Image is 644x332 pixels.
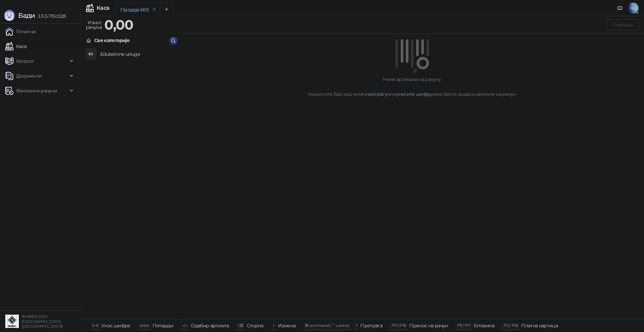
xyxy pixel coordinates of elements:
div: Претрага [360,321,382,330]
div: Све категорије [94,37,129,44]
span: enter [140,323,149,328]
span: Документи [16,69,42,83]
div: Измена [278,321,296,330]
div: Сторно [247,321,264,330]
a: Каса [5,40,26,53]
img: 64x64-companyLogo-d200c298-da26-4023-afd4-f376f589afb5.jpeg [5,315,19,328]
span: 0-9 [92,323,98,328]
div: Унос шифре [101,321,130,330]
div: Одабир артикла [191,321,229,330]
a: Документација [614,3,625,13]
span: Бади [18,11,35,19]
a: унесите шифру [396,91,432,97]
div: Нема артикала на рачуну. Користите бар код читач, или како бисте додали артикле на рачун. [189,76,636,98]
strong: 0,00 [104,16,133,33]
div: Каса [97,5,109,11]
span: f [356,323,357,328]
button: Плаћање [606,19,639,30]
span: ⌫ [238,323,243,328]
span: F12 / F18 [503,323,518,328]
div: Пренос на рачун [409,321,448,330]
span: ↑/↓ [182,323,187,328]
div: EU [86,49,96,59]
img: Logo [4,10,15,21]
h4: Edukativne usluge [100,49,175,59]
div: Износ рачуна [85,18,103,32]
a: Почетна [5,25,36,38]
div: grid [81,47,180,319]
span: + [273,323,275,328]
div: Потврди [153,321,173,330]
button: Add tab [160,3,173,16]
div: Готовина [474,321,494,330]
span: Фискални рачуни [16,84,57,97]
span: F10 / F16 [391,323,406,328]
small: BUNKER DOO [GEOGRAPHIC_DATA] ([GEOGRAPHIC_DATA]) [21,314,63,329]
span: 3.11.3-710c028 [35,13,66,19]
span: НЗ [628,3,639,13]
a: претрагу [366,91,387,97]
div: Продаја 669 [120,6,149,13]
span: F11 / F17 [457,323,470,328]
div: Платна картица [521,321,558,330]
span: ⌘ command / ⌃ control [305,323,349,328]
button: remove [150,7,159,12]
span: Каталог [16,54,34,68]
